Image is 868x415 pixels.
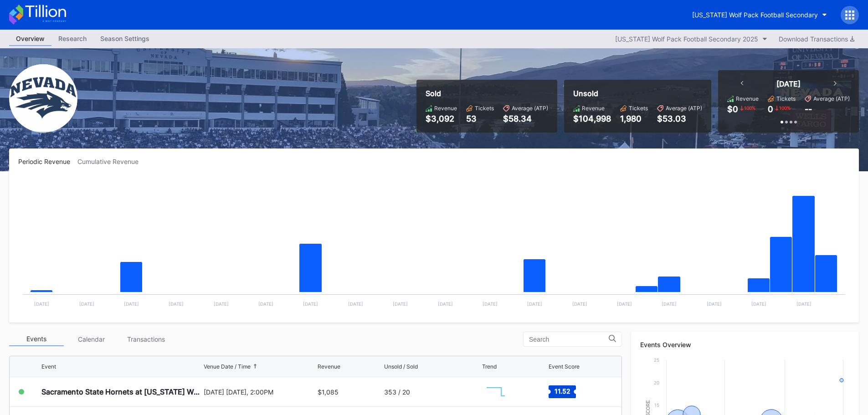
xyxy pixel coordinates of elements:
[93,32,156,45] div: Season Settings
[384,388,410,396] div: 353 / 20
[572,301,587,307] text: [DATE]
[77,158,146,165] div: Cumulative Revenue
[18,158,77,165] div: Periodic Revenue
[582,105,605,112] div: Revenue
[93,32,156,46] a: Season Settings
[549,363,580,370] div: Event Score
[654,380,659,385] text: 20
[654,402,659,408] text: 15
[303,301,318,307] text: [DATE]
[434,105,457,112] div: Revenue
[204,388,316,396] div: [DATE] [DATE], 2:00PM
[805,104,812,114] div: --
[776,79,801,88] div: [DATE]
[79,301,94,307] text: [DATE]
[426,114,457,123] div: $3,092
[483,301,498,307] text: [DATE]
[51,32,93,45] div: Research
[779,35,854,43] div: Download Transactions
[629,105,648,112] div: Tickets
[617,301,632,307] text: [DATE]
[204,363,251,370] div: Venue Date / Time
[41,387,201,396] div: Sacramento State Hornets at [US_STATE] Wolf Pack Football
[475,105,494,112] div: Tickets
[393,301,408,307] text: [DATE]
[124,301,139,307] text: [DATE]
[776,95,796,102] div: Tickets
[727,104,738,114] div: $0
[438,301,453,307] text: [DATE]
[9,64,77,133] img: Nevada_Wolf_Pack_Football_Secondary.png
[118,332,173,346] div: Transactions
[426,89,548,98] div: Sold
[169,301,184,307] text: [DATE]
[611,33,772,45] button: [US_STATE] Wolf Pack Football Secondary 2025
[654,357,659,363] text: 25
[743,104,756,112] div: 100 %
[51,32,93,46] a: Research
[482,363,497,370] div: Trend
[529,336,609,343] input: Search
[258,301,273,307] text: [DATE]
[554,387,570,395] text: 11.52
[503,114,548,123] div: $58.34
[692,11,818,19] div: [US_STATE] Wolf Pack Football Secondary
[640,341,850,348] div: Events Overview
[384,363,418,370] div: Unsold / Sold
[573,114,611,123] div: $104,998
[318,388,339,396] div: $1,085
[796,301,812,307] text: [DATE]
[768,104,773,114] div: 0
[527,301,542,307] text: [DATE]
[662,301,677,307] text: [DATE]
[214,301,229,307] text: [DATE]
[657,114,702,123] div: $53.03
[318,363,340,370] div: Revenue
[64,332,118,346] div: Calendar
[466,114,494,123] div: 53
[573,89,702,98] div: Unsold
[34,301,49,307] text: [DATE]
[813,95,850,102] div: Average (ATP)
[41,363,56,370] div: Event
[707,301,722,307] text: [DATE]
[512,105,548,112] div: Average (ATP)
[482,380,509,403] svg: Chart title
[666,105,702,112] div: Average (ATP)
[18,177,850,313] svg: Chart title
[348,301,363,307] text: [DATE]
[9,332,64,346] div: Events
[751,301,766,307] text: [DATE]
[9,32,51,46] a: Overview
[620,114,648,123] div: 1,980
[774,33,859,45] button: Download Transactions
[736,95,759,102] div: Revenue
[778,104,791,112] div: 100 %
[615,35,758,43] div: [US_STATE] Wolf Pack Football Secondary 2025
[685,6,834,23] button: [US_STATE] Wolf Pack Football Secondary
